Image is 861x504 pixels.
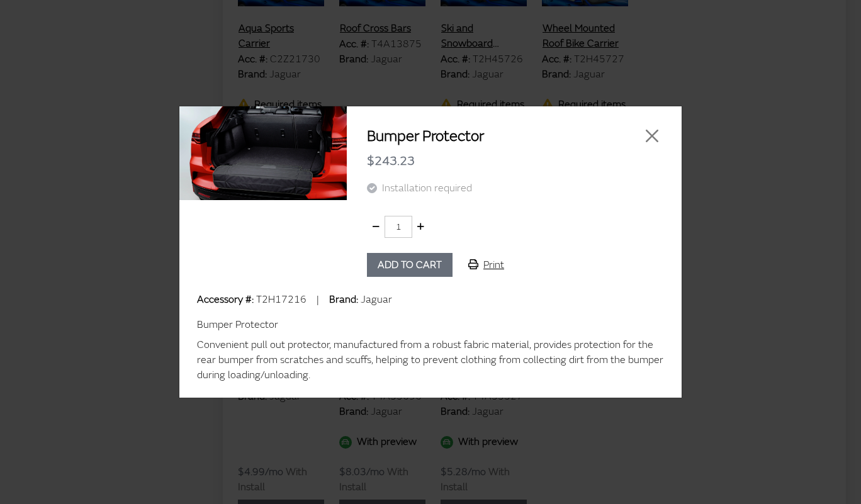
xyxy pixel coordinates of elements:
[317,293,319,306] span: |
[458,253,515,277] button: Print
[643,126,661,145] button: Close
[179,106,347,200] img: Image for Bumper Protector
[256,293,307,306] span: T2H17216
[367,253,453,277] button: Add to cart
[361,293,392,306] span: Jaguar
[329,292,358,307] label: Brand:
[367,147,661,176] div: $243.23
[197,337,664,383] div: Convenient pull out protector, manufactured from a robust fabric material, provides protection fo...
[197,292,254,307] label: Accessory #:
[367,126,610,147] h2: Bumper Protector
[197,317,664,332] div: Bumper Protector
[382,182,472,194] span: Installation required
